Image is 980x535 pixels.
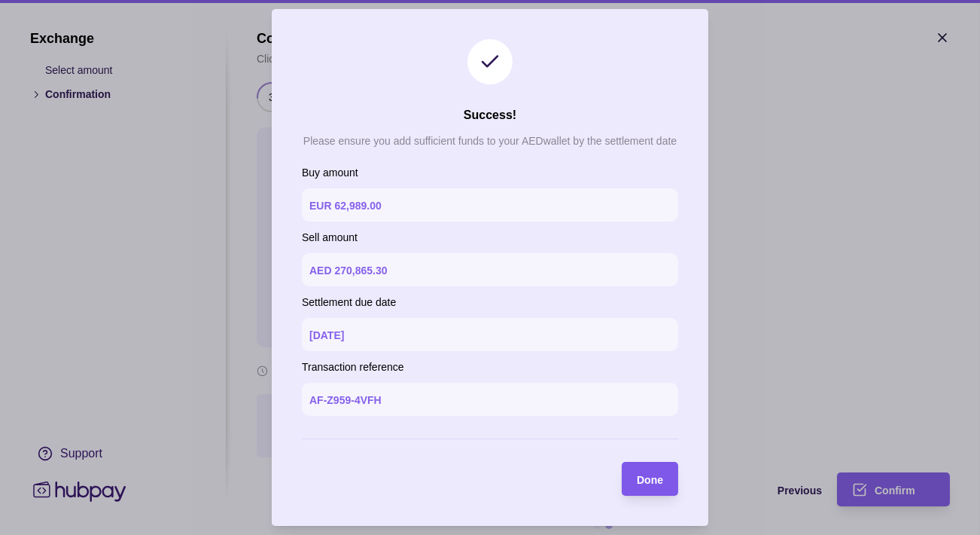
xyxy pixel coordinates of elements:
h2: Success! [464,107,516,124]
p: AF-Z959-4VFH [309,394,382,406]
button: Done [622,462,678,496]
p: Please ensure you add sufficient funds to your AED wallet by the settlement date [303,135,677,147]
span: Done [637,474,663,486]
p: EUR 62,989.00 [309,200,382,212]
p: [DATE] [309,329,344,341]
p: Settlement due date [302,294,678,310]
p: Transaction reference [302,359,678,375]
p: AED 270,865.30 [309,264,388,277]
p: Buy amount [302,164,678,181]
p: Sell amount [302,229,678,246]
